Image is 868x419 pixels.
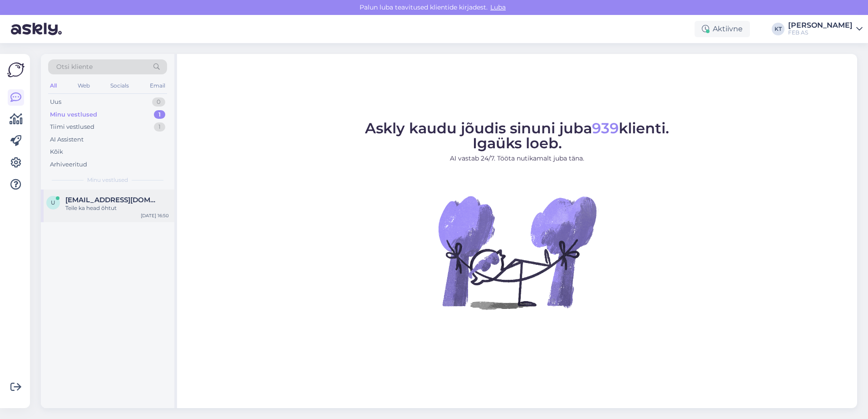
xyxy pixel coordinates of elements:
[50,110,97,119] div: Minu vestlused
[65,204,169,212] div: Teile ka head õhtut
[87,176,128,184] span: Minu vestlused
[148,80,167,92] div: Email
[592,119,619,137] span: 939
[50,147,63,156] div: Kõik
[788,29,853,36] div: FEB AS
[50,122,94,132] div: Tiimi vestlused
[51,199,55,206] span: u
[76,80,92,92] div: Web
[365,154,669,163] p: AI vastab 24/7. Tööta nutikamalt juba täna.
[695,21,750,37] div: Aktiivne
[7,61,25,78] img: Askly Logo
[788,22,863,36] a: [PERSON_NAME]FEB AS
[435,171,599,334] img: No Chat active
[488,3,508,11] span: Luba
[50,160,87,169] div: Arhiveeritud
[56,62,93,72] span: Otsi kliente
[788,22,853,29] div: [PERSON_NAME]
[154,110,165,119] div: 1
[772,23,784,35] div: KT
[154,122,165,132] div: 1
[141,212,169,219] div: [DATE] 16:50
[152,97,165,107] div: 0
[48,80,59,92] div: All
[50,135,84,144] div: AI Assistent
[365,119,669,152] span: Askly kaudu jõudis sinuni juba klienti. Igaüks loeb.
[50,97,61,107] div: Uus
[65,196,160,204] span: urmaskoppel@hotmail.com
[108,80,131,92] div: Socials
